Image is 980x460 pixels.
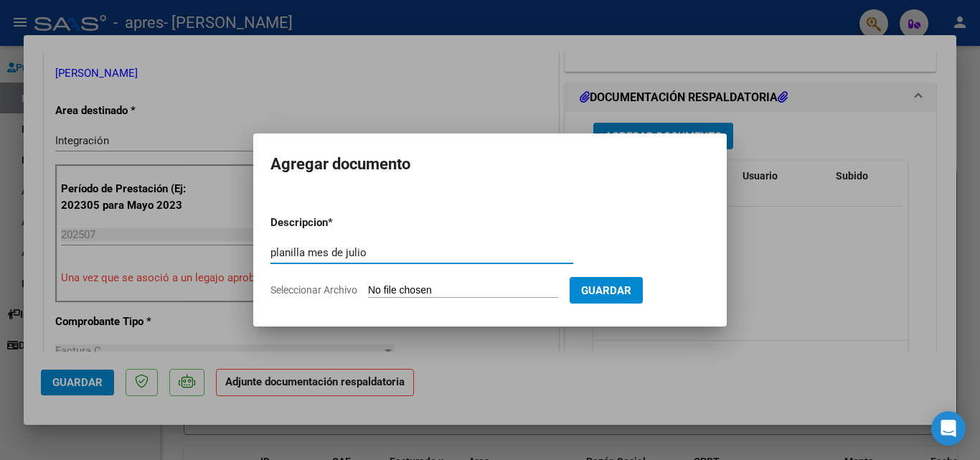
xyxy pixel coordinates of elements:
h2: Agregar documento [270,151,710,178]
div: Open Intercom Messenger [931,411,966,446]
p: Descripcion [270,215,402,231]
button: Guardar [570,277,643,304]
span: Seleccionar Archivo [270,284,357,296]
span: Guardar [581,284,631,297]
